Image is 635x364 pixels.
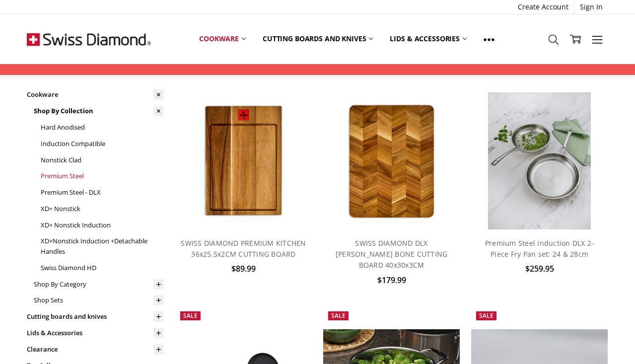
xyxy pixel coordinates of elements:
[331,311,346,320] span: Sale
[323,92,460,229] a: SWISS DIAMOND DLX HERRING BONE CUTTING BOARD 40x30x3CM
[485,238,594,259] a: Premium Steel Induction DLX 2-Piece Fry Pan set: 24 & 28cm
[336,238,448,270] a: SWISS DIAMOND DLX [PERSON_NAME] BONE CUTTING BOARD 40x30x3CM
[41,168,164,184] a: Premium Steel
[41,233,164,260] a: XD+Nonstick Induction +Detachable Handles
[41,136,164,152] a: Induction Compatible
[191,28,254,50] a: Cookware
[27,308,164,325] a: Cutting boards and knives
[34,292,164,308] a: Shop Sets
[471,92,608,229] a: Premium steel DLX 2pc fry pan set (28 and 24cm) life style shot
[191,92,296,229] img: SWISS DIAMOND PREMIUM KITCHEN 36x25.5x2CM CUTTING BOARD
[488,92,591,229] img: Premium steel DLX 2pc fry pan set (28 and 24cm) life style shot
[254,28,382,50] a: Cutting boards and knives
[27,14,151,64] img: Free Shipping On Every Order
[381,28,475,50] a: Lids & Accessories
[336,92,447,229] img: SWISS DIAMOND DLX HERRING BONE CUTTING BOARD 40x30x3CM
[41,119,164,136] a: Hard Anodised
[34,103,164,119] a: Shop By Collection
[525,263,554,274] span: $259.95
[183,311,198,320] span: Sale
[475,28,503,50] a: Show All
[175,92,312,229] a: SWISS DIAMOND PREMIUM KITCHEN 36x25.5x2CM CUTTING BOARD
[41,201,164,217] a: XD+ Nonstick
[181,238,306,259] a: SWISS DIAMOND PREMIUM KITCHEN 36x25.5x2CM CUTTING BOARD
[479,311,494,320] span: Sale
[41,152,164,168] a: Nonstick Clad
[27,341,164,358] a: Clearance
[41,260,164,276] a: Swiss Diamond HD
[41,184,164,201] a: Premium Steel - DLX
[377,275,406,286] span: $179.99
[231,263,256,274] span: $89.99
[27,87,164,103] a: Cookware
[34,276,164,292] a: Shop By Category
[41,217,164,233] a: XD+ Nonstick Induction
[27,325,164,341] a: Lids & Accessories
